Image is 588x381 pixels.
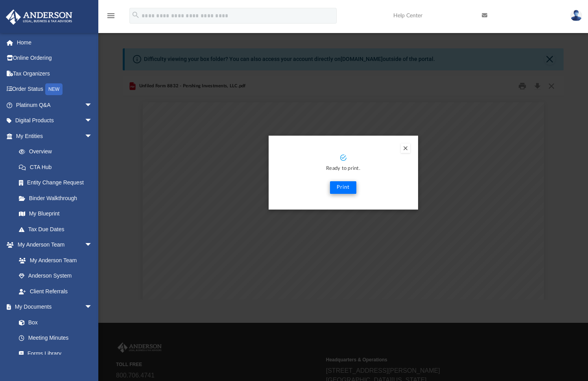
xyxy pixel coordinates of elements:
[6,237,100,253] a: My Anderson Teamarrow_drop_down
[11,221,104,237] a: Tax Due Dates
[11,190,104,206] a: Binder Walkthrough
[11,175,104,191] a: Entity Change Request
[85,113,100,129] span: arrow_drop_down
[106,11,116,20] i: menu
[6,113,104,129] a: Digital Productsarrow_drop_down
[276,164,410,173] p: Ready to print.
[6,128,104,144] a: My Entitiesarrow_drop_down
[11,159,104,175] a: CTA Hub
[11,144,104,160] a: Overview
[45,83,63,95] div: NEW
[85,97,100,113] span: arrow_drop_down
[131,11,140,19] i: search
[11,206,100,222] a: My Blueprint
[4,9,75,25] img: Anderson Advisors Platinum Portal
[123,76,564,300] div: Preview
[6,81,104,98] a: Order StatusNEW
[106,15,116,20] a: menu
[11,252,96,268] a: My Anderson Team
[11,315,96,330] a: Box
[85,299,100,315] span: arrow_drop_down
[11,346,96,361] a: Forms Library
[6,299,100,315] a: My Documentsarrow_drop_down
[6,66,104,81] a: Tax Organizers
[330,181,356,194] button: Print
[85,128,100,144] span: arrow_drop_down
[11,330,100,346] a: Meeting Minutes
[6,97,104,113] a: Platinum Q&Aarrow_drop_down
[6,35,104,50] a: Home
[6,50,104,66] a: Online Ordering
[11,268,100,284] a: Anderson System
[570,10,582,21] img: User Pic
[11,283,100,299] a: Client Referrals
[85,237,100,253] span: arrow_drop_down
